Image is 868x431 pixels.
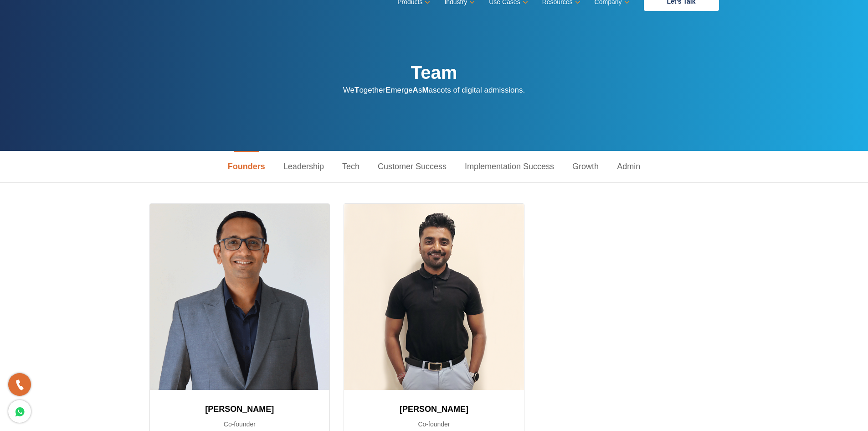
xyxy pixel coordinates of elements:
strong: T [354,86,359,94]
a: Admin [608,151,649,182]
a: Implementation Success [456,151,563,182]
p: Co-founder [161,419,319,430]
p: Co-founder [355,419,513,430]
p: We ogether merge s ascots of digital admissions. [343,83,525,97]
a: Customer Success [369,151,456,182]
a: Tech [333,151,369,182]
a: Leadership [274,151,333,182]
strong: M [422,86,428,94]
strong: A [413,86,418,94]
h3: [PERSON_NAME] [355,401,513,417]
a: Founders [219,151,274,182]
strong: E [385,86,390,94]
strong: Team [411,62,457,83]
h3: [PERSON_NAME] [161,401,319,417]
a: Growth [563,151,608,182]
